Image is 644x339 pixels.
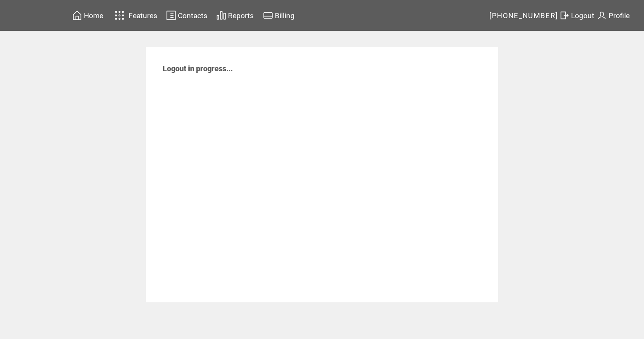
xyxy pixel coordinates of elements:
[111,7,158,24] a: Features
[166,10,176,21] img: contacts.svg
[84,11,103,20] span: Home
[129,11,157,20] span: Features
[558,9,596,22] a: Logout
[72,10,82,21] img: home.svg
[262,9,296,22] a: Billing
[571,11,594,20] span: Logout
[215,9,255,22] a: Reports
[71,9,105,22] a: Home
[275,11,295,20] span: Billing
[165,9,209,22] a: Contacts
[263,10,273,21] img: creidtcard.svg
[489,11,558,20] span: [PHONE_NUMBER]
[228,11,254,20] span: Reports
[597,10,607,21] img: profile.svg
[596,9,631,22] a: Profile
[163,64,233,73] span: Logout in progress...
[112,8,127,22] img: features.svg
[216,10,226,21] img: chart.svg
[178,11,207,20] span: Contacts
[609,11,630,20] span: Profile
[559,10,569,21] img: exit.svg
